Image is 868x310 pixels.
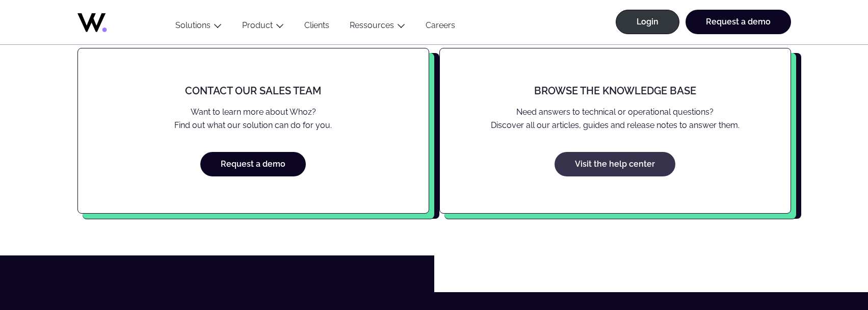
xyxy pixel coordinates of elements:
[350,20,394,30] a: Ressources
[686,10,791,34] a: Request a demo
[165,20,232,34] button: Solutions
[339,20,415,34] button: Ressources
[460,106,770,132] p: Need answers to technical or operational questions? Discover all our articles, guides and release...
[98,106,408,132] p: Want to learn more about Whoz? Find out what our solution can do for you.
[616,10,679,34] a: Login
[801,243,854,296] iframe: Chatbot
[232,20,294,34] button: Product
[294,20,339,34] a: Clients
[200,152,306,176] a: Request a demo
[242,20,273,30] a: Product
[460,85,770,96] h2: BROWSE The Knowledge Base
[98,85,408,96] h2: Contact our sales team
[555,152,675,176] a: Visit the help center
[415,20,465,34] a: Careers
